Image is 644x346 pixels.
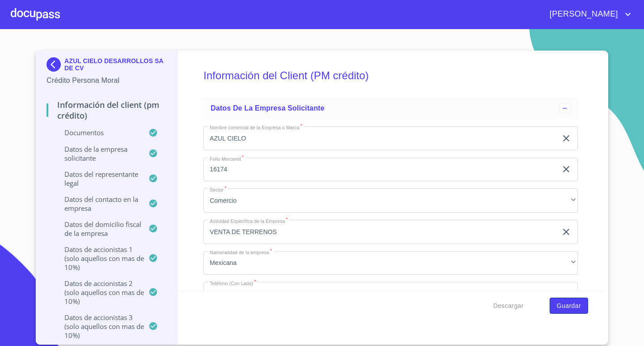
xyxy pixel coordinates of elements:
[203,251,578,275] div: Mexicana
[47,57,64,72] img: Docupass spot blue
[557,300,581,312] span: Guardar
[493,300,524,312] span: Descargar
[561,164,572,175] button: clear input
[47,128,148,137] p: Documentos
[47,57,167,75] div: AZUL CIELO DESARROLLOS SA DE CV
[561,289,572,299] button: clear input
[47,75,167,86] p: Crédito Persona Moral
[47,313,148,340] p: Datos de accionistas 3 (solo aquellos con mas de 10%)
[64,57,167,72] p: AZUL CIELO DESARROLLOS SA DE CV
[561,133,572,144] button: clear input
[550,298,588,314] button: Guardar
[561,226,572,237] button: clear input
[47,220,148,238] p: Datos del domicilio fiscal de la empresa
[203,188,578,213] div: Comercio
[490,298,527,314] button: Descargar
[203,98,578,119] div: Datos de la empresa solicitante
[47,170,148,188] p: Datos del representante legal
[211,104,325,112] span: Datos de la empresa solicitante
[47,195,148,213] p: Datos del contacto en la empresa
[47,279,148,306] p: Datos de accionistas 2 (solo aquellos con mas de 10%)
[203,57,578,94] h5: Información del Client (PM crédito)
[543,7,633,21] button: account of current user
[47,145,148,162] p: Datos de la empresa solicitante
[47,99,167,121] p: Información del Client (PM crédito)
[47,245,148,272] p: Datos de accionistas 1 (solo aquellos con mas de 10%)
[543,7,623,21] span: [PERSON_NAME]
